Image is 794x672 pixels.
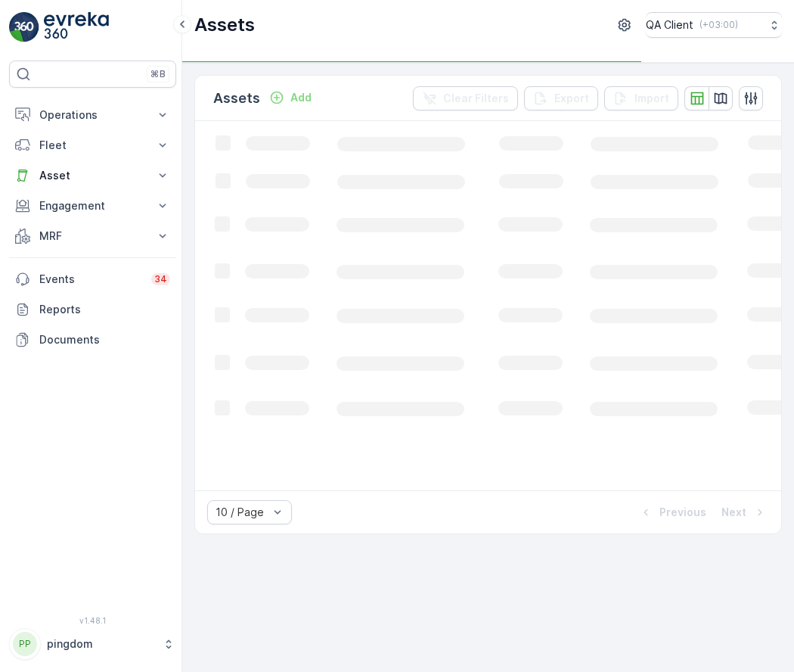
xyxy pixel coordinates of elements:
button: QA Client(+03:00) [646,12,782,38]
button: PPpingdom [9,628,176,660]
button: Previous [637,503,708,521]
p: Engagement [39,198,146,213]
p: Assets [213,88,260,109]
a: Reports [9,294,176,325]
button: MRF [9,221,176,251]
p: ⌘B [150,68,166,80]
p: ( +03:00 ) [699,19,738,31]
p: Previous [659,505,706,520]
p: Events [39,272,142,287]
p: Reports [39,302,170,317]
p: 34 [154,273,167,285]
p: Asset [39,168,146,183]
p: Assets [194,13,255,37]
p: Operations [39,107,146,123]
button: Engagement [9,191,176,221]
button: Operations [9,100,176,130]
p: Export [554,91,589,106]
button: Fleet [9,130,176,160]
p: pingdom [47,636,155,652]
img: logo_light-DOdMpM7g.png [44,12,109,42]
p: MRF [39,229,146,244]
button: Add [263,89,318,107]
p: Next [721,505,746,520]
button: Export [524,86,598,110]
p: Fleet [39,138,146,153]
p: Documents [39,332,170,347]
button: Import [604,86,678,110]
button: Asset [9,160,176,191]
div: PP [13,632,37,656]
a: Events34 [9,264,176,294]
p: QA Client [646,17,693,33]
img: logo [9,12,39,42]
p: Import [634,91,669,106]
button: Next [720,503,769,521]
button: Clear Filters [413,86,518,110]
a: Documents [9,325,176,355]
p: Clear Filters [443,91,509,106]
span: v 1.48.1 [9,616,176,625]
p: Add [290,90,312,105]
